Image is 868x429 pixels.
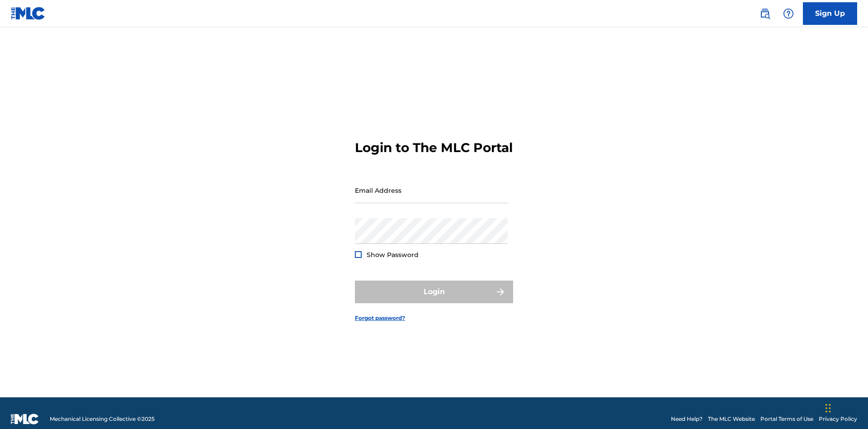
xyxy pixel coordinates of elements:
[355,314,405,322] a: Forgot password?
[355,140,513,156] h3: Login to The MLC Portal
[779,5,797,23] div: Help
[671,415,703,423] a: Need Help?
[826,395,831,422] div: Drag
[50,415,155,423] span: Mechanical Licensing Collective © 2025
[708,415,755,423] a: The MLC Website
[756,5,774,23] a: Public Search
[11,414,39,424] img: logo
[823,386,868,429] iframe: Chat Widget
[783,8,794,19] img: help
[367,251,419,259] span: Show Password
[759,8,770,19] img: search
[819,415,857,423] a: Privacy Policy
[11,7,46,20] img: MLC Logo
[760,415,813,423] a: Portal Terms of Use
[803,2,857,25] a: Sign Up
